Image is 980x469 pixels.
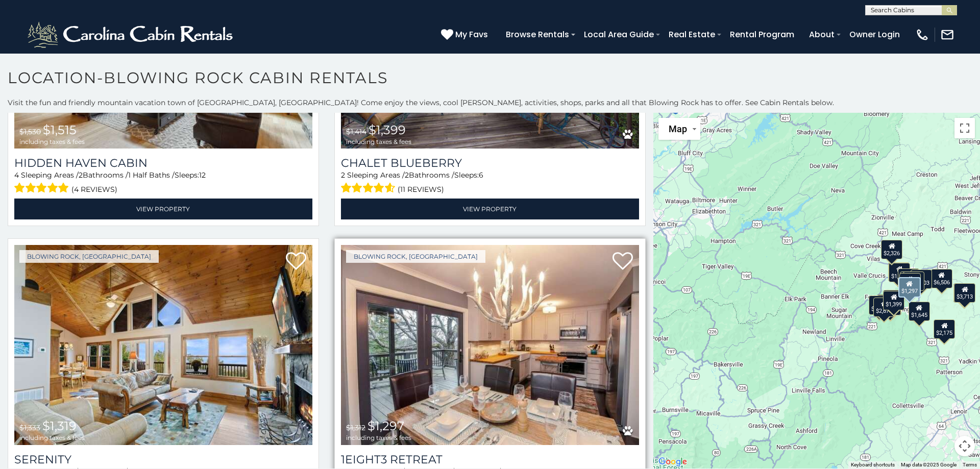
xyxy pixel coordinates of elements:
[341,453,639,466] a: 1eight3 Retreat
[612,251,633,273] a: Add to favorites
[899,273,921,292] div: $1,381
[14,170,19,180] span: 4
[346,138,411,145] span: including taxes & fees
[804,26,840,43] a: About
[341,170,345,180] span: 2
[26,19,237,50] img: White-1-2.png
[455,28,488,41] span: My Favs
[19,434,85,441] span: including taxes & fees
[883,290,904,310] div: $1,399
[19,127,41,136] span: $1,530
[883,290,904,309] div: $1,190
[656,455,690,468] a: Open this area in Google Maps (opens a new window)
[19,423,40,432] span: $1,333
[405,170,409,180] span: 2
[199,170,206,180] span: 12
[43,122,77,137] span: $1,515
[286,251,306,273] a: Add to favorites
[14,245,312,445] img: Serenity
[889,263,910,282] div: $1,515
[79,170,83,180] span: 2
[42,418,77,433] span: $1,319
[869,295,890,315] div: $2,516
[934,319,955,338] div: $2,175
[346,423,365,432] span: $1,312
[851,461,895,468] button: Keyboard shortcuts
[931,268,952,288] div: $6,506
[341,156,639,170] a: Chalet Blueberry
[71,183,117,196] span: (4 reviews)
[915,28,929,42] img: phone-regular-white.png
[881,239,902,259] div: $2,326
[901,462,957,467] span: Map data ©2025 Google
[19,250,159,263] a: Blowing Rock, [GEOGRAPHIC_DATA]
[441,28,491,41] a: My Favs
[398,183,444,196] span: (11 reviews)
[579,26,659,43] a: Local Area Guide
[911,269,932,288] div: $1,603
[954,283,975,302] div: $3,713
[903,271,924,291] div: $1,131
[341,245,639,445] a: 1eight3 Retreat $1,312 $1,297 including taxes & fees
[341,170,639,196] div: Sleeping Areas / Bathrooms / Sleeps:
[909,302,930,321] div: $1,645
[954,118,975,138] button: Toggle fullscreen view
[898,277,921,298] div: $1,297
[844,26,905,43] a: Owner Login
[341,199,639,219] a: View Property
[725,26,799,43] a: Rental Program
[367,418,404,433] span: $1,297
[14,245,312,445] a: Serenity $1,333 $1,319 including taxes & fees
[656,455,690,468] img: Google
[19,138,85,145] span: including taxes & fees
[664,26,720,43] a: Real Estate
[346,127,366,136] span: $1,414
[888,262,910,282] div: $1,625
[346,250,485,263] a: Blowing Rock, [GEOGRAPHIC_DATA]
[940,28,954,42] img: mail-regular-white.png
[898,268,919,288] div: $1,501
[128,170,175,180] span: 1 Half Baths /
[14,156,312,170] a: Hidden Haven Cabin
[14,170,312,196] div: Sleeping Areas / Bathrooms / Sleeps:
[954,436,975,456] button: Map camera controls
[341,245,639,445] img: 1eight3 Retreat
[873,297,895,316] div: $2,678
[963,462,977,467] a: Terms
[669,124,687,134] span: Map
[14,453,312,466] a: Serenity
[501,26,574,43] a: Browse Rentals
[14,199,312,219] a: View Property
[346,434,411,441] span: including taxes & fees
[658,118,700,140] button: Change map style
[479,170,483,180] span: 6
[369,122,406,137] span: $1,399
